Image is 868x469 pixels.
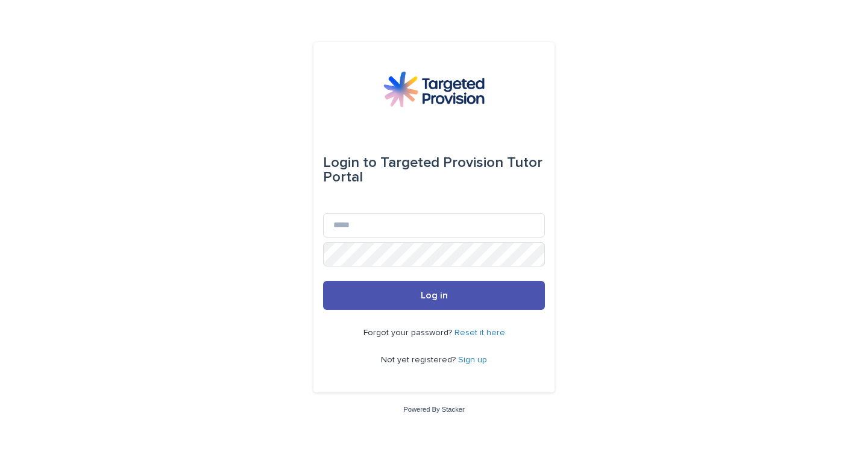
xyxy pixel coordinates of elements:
span: Not yet registered? [381,356,458,364]
a: Reset it here [454,329,505,337]
a: Powered By Stacker [403,406,464,413]
span: Forgot your password? [363,329,454,337]
button: Log in [323,281,545,310]
div: Targeted Provision Tutor Portal [323,146,545,194]
span: Log in [421,291,448,300]
span: Login to [323,156,377,170]
a: Sign up [458,356,487,364]
img: M5nRWzHhSzIhMunXDL62 [383,71,485,107]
